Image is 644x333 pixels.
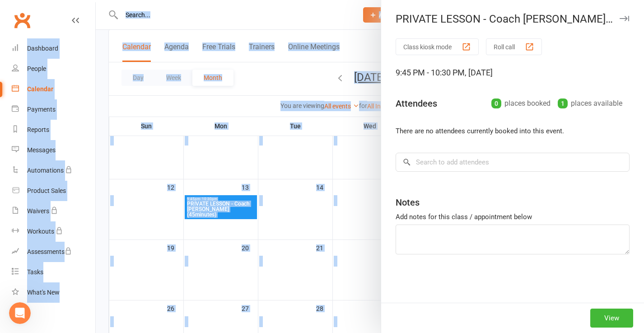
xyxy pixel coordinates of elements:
div: Notes [396,196,420,209]
a: Clubworx [11,9,33,32]
input: Search to add attendees [396,153,630,172]
a: Payments [12,99,95,120]
div: 9:45 PM - 10:30 PM, [DATE] [396,66,630,79]
a: What's New [12,282,95,303]
a: Workouts [12,221,95,242]
button: Roll call [486,38,542,55]
a: Product Sales [12,181,95,201]
a: Dashboard [12,38,95,59]
a: People [12,59,95,79]
button: View [590,309,633,328]
div: Payments [27,106,56,113]
div: Waivers [27,207,49,215]
div: Tasks [27,268,43,276]
a: Messages [12,140,95,160]
div: places available [558,97,622,110]
div: Add notes for this class / appointment below [396,211,630,222]
div: Workouts [27,228,54,235]
iframe: Intercom live chat [9,302,31,324]
a: Reports [12,120,95,140]
div: PRIVATE LESSON - Coach [PERSON_NAME] (45minutes) [381,13,644,25]
div: Reports [27,126,49,133]
div: Assessments [27,248,72,255]
a: Assessments [12,242,95,262]
a: Tasks [12,262,95,282]
button: Class kiosk mode [396,38,479,55]
div: Messages [27,146,56,154]
div: places booked [491,97,551,110]
div: What's New [27,289,60,296]
a: Waivers [12,201,95,221]
div: Automations [27,167,64,174]
div: Dashboard [27,45,58,52]
div: 0 [491,98,501,108]
div: Attendees [396,97,437,110]
a: Calendar [12,79,95,99]
li: There are no attendees currently booked into this event. [396,126,630,136]
a: Automations [12,160,95,181]
div: Product Sales [27,187,66,194]
div: 1 [558,98,568,108]
div: Calendar [27,85,53,93]
div: People [27,65,46,72]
